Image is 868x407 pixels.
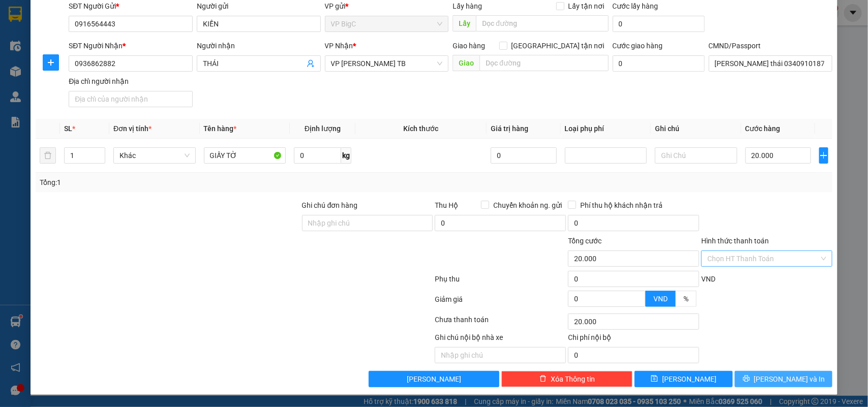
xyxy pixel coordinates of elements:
[434,294,567,311] div: Giảm giá
[613,16,705,32] input: Cước lấy hàng
[491,147,556,164] input: 0
[13,74,98,90] b: GỬI : VP BigC
[745,124,781,133] span: Cước hàng
[204,124,237,133] span: Tên hàng
[453,42,485,50] span: Giao hàng
[576,200,667,211] span: Phí thu hộ khách nhận trả
[662,373,716,385] span: [PERSON_NAME]
[754,373,825,385] span: [PERSON_NAME] và In
[64,124,72,133] span: SL
[743,375,750,383] span: printer
[113,124,152,133] span: Đơn vị tính
[651,375,658,383] span: save
[69,40,193,51] div: SĐT Người Nhận
[69,1,193,12] div: SĐT Người Gửi
[69,91,193,107] input: Địa chỉ của người nhận
[613,42,663,50] label: Cước giao hàng
[540,375,547,383] span: delete
[341,147,351,164] span: kg
[568,237,602,245] span: Tổng cước
[119,148,190,163] span: Khác
[655,147,737,164] input: Ghi Chú
[435,347,566,363] input: Nhập ghi chú
[95,25,425,38] li: Số 10 ngõ 15 Ngọc Hồi, Q.[PERSON_NAME], [GEOGRAPHIC_DATA]
[369,371,500,387] button: [PERSON_NAME]
[305,124,341,133] span: Định lượng
[325,1,449,12] div: VP gửi
[435,332,566,347] div: Ghi chú nội bộ nhà xe
[683,295,689,303] span: %
[453,2,482,10] span: Lấy hàng
[480,55,609,71] input: Dọc đường
[735,371,832,387] button: printer[PERSON_NAME] và In
[302,201,358,209] label: Ghi chú đơn hàng
[564,1,609,12] span: Lấy tận nơi
[404,124,439,133] span: Kích thước
[819,147,829,164] button: plus
[613,55,705,72] input: Cước giao hàng
[453,15,476,32] span: Lấy
[197,1,321,12] div: Người gửi
[476,15,609,32] input: Dọc đường
[331,16,443,32] span: VP BigC
[40,177,336,188] div: Tổng: 1
[653,295,668,303] span: VND
[43,54,59,71] button: plus
[551,373,595,385] span: Xóa Thông tin
[434,273,567,291] div: Phụ thu
[95,38,425,50] li: Hotline: 19001155
[651,119,741,139] th: Ghi chú
[407,373,461,385] span: [PERSON_NAME]
[307,59,315,68] span: user-add
[69,76,193,87] div: Địa chỉ người nhận
[507,40,609,51] span: [GEOGRAPHIC_DATA] tận nơi
[453,55,480,71] span: Giao
[701,237,769,245] label: Hình thức thanh toán
[435,201,458,209] span: Thu Hộ
[197,40,321,51] div: Người nhận
[501,371,633,387] button: deleteXóa Thông tin
[325,42,353,50] span: VP Nhận
[434,314,567,332] div: Chưa thanh toán
[43,58,58,67] span: plus
[568,332,699,347] div: Chi phí nội bộ
[561,119,651,139] th: Loại phụ phí
[13,13,64,64] img: logo.jpg
[701,275,715,283] span: VND
[302,215,433,231] input: Ghi chú đơn hàng
[204,147,286,164] input: VD: Bàn, Ghế
[709,40,833,51] div: CMND/Passport
[820,151,828,160] span: plus
[331,56,443,71] span: VP Trần Phú TB
[489,200,566,211] span: Chuyển khoản ng. gửi
[613,2,659,10] label: Cước lấy hàng
[40,147,56,164] button: delete
[491,124,528,133] span: Giá trị hàng
[635,371,732,387] button: save[PERSON_NAME]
